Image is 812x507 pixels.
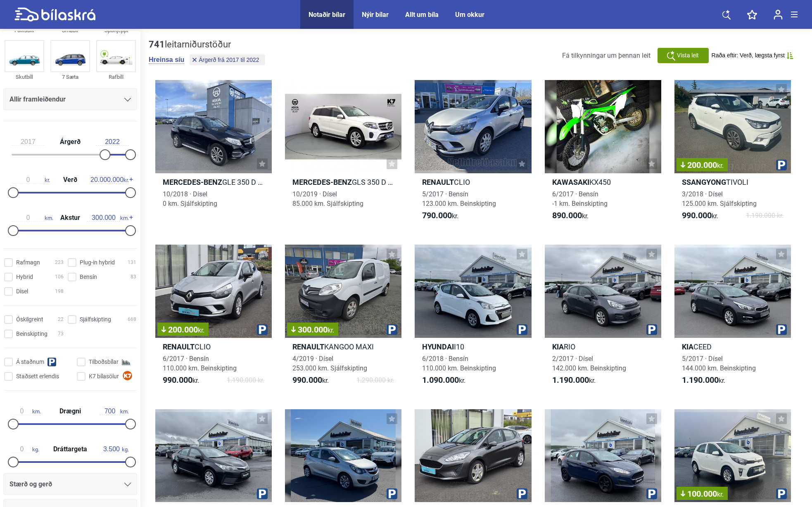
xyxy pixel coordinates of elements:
[12,408,41,415] span: km.
[149,39,165,50] b: 741
[131,273,136,281] span: 83
[96,72,136,82] div: Rafbíll
[682,375,725,385] span: kr.
[712,52,785,59] span: Raða eftir: Verð, lægsta fyrst
[257,488,268,499] img: parking.png
[80,258,115,267] span: Plug-in hybrid
[776,488,787,499] img: parking.png
[58,315,64,324] span: 22
[61,177,79,183] span: Verð
[16,358,44,366] span: Á staðnum
[422,342,454,351] b: Hyundai
[422,210,452,220] b: 790.000
[309,11,345,19] a: Notaðir bílar
[682,190,757,208] span: 3/2018 · Dísel 125.000 km. Sjálfskipting
[198,326,204,334] span: kr.
[646,488,657,499] img: parking.png
[58,215,82,221] span: Akstur
[552,211,589,221] span: kr.
[149,39,267,50] div: leitarniðurstöður
[405,11,439,19] a: Allt um bíla
[682,355,756,372] span: 5/2017 · Dísel 144.000 km. Beinskipting
[12,446,39,453] span: kg.
[55,258,64,267] span: 223
[712,52,793,59] button: Raða eftir: Verð, lægsta fyrst
[163,178,222,186] b: Mercedes-Benz
[161,325,204,334] span: 200.000
[776,324,787,335] img: parking.png
[717,490,724,498] span: kr.
[51,446,89,453] span: Dráttargeta
[455,11,484,19] a: Um okkur
[562,52,651,59] span: Fá tilkynningar um þennan leit
[101,446,129,453] span: kg.
[422,190,496,208] span: 5/2017 · Bensín 123.000 km. Beinskipting
[682,178,726,186] b: Ssangyong
[545,245,661,393] a: KiaRIO2/2017 · Dísel142.000 km. Beinskipting1.190.000kr.
[58,139,83,145] span: Árgerð
[292,190,363,208] span: 10/2019 · Dísel 85.000 km. Sjálfskipting
[422,375,459,385] b: 1.090.000
[674,177,791,187] h2: TIVOLI
[199,57,259,63] span: Árgerð frá 2017 til 2022
[89,372,119,381] span: K7 bílasölur
[16,258,40,267] span: Rafmagn
[422,178,454,186] b: Renault
[552,190,608,208] span: 6/2017 · Bensín -1 km. Beinskipting
[682,210,712,220] b: 990.000
[80,273,97,281] span: Bensín
[285,342,401,351] h2: KANGOO MAXI
[517,324,527,335] img: parking.png
[674,80,791,228] a: 200.000kr.SsangyongTIVOLI3/2018 · Dísel125.000 km. Sjálfskipting990.000kr.1.190.000 kr.
[682,375,719,385] b: 1.190.000
[291,325,334,334] span: 300.000
[552,178,589,186] b: Kawasaki
[16,372,59,381] span: Staðsett erlendis
[422,211,458,221] span: kr.
[163,355,237,372] span: 6/2017 · Bensín 110.000 km. Beinskipting
[422,375,465,385] span: kr.
[292,342,324,351] b: Renault
[517,488,527,499] img: parking.png
[285,80,401,228] a: Mercedes-BenzGLS 350 D 4MATIC10/2019 · Dísel85.000 km. Sjálfskipting
[155,177,272,187] h2: GLE 350 D 4MATIC
[55,273,64,281] span: 106
[422,355,496,372] span: 6/2018 · Bensín 110.000 km. Beinskipting
[674,342,791,351] h2: CEED
[155,80,272,228] a: Mercedes-BenzGLE 350 D 4MATIC10/2018 · Dísel0 km. Sjálfskipting
[5,72,44,82] div: Skutbíll
[155,245,272,393] a: 200.000kr.RenaultCLIO6/2017 · Bensín110.000 km. Beinskipting990.000kr.1.190.000 kr.
[90,176,129,184] span: kr.
[190,54,265,65] button: Árgerð frá 2017 til 2022
[155,342,272,351] h2: CLIO
[9,479,52,490] span: Stærð og gerð
[774,9,783,20] img: user-login.svg
[16,315,43,324] span: Óskilgreint
[55,287,64,296] span: 198
[387,488,397,499] img: parking.png
[257,324,268,335] img: parking.png
[16,330,47,338] span: Beinskipting
[545,177,661,187] h2: KX450
[80,315,111,324] span: Sjálfskipting
[227,375,264,385] span: 1.190.000 kr.
[646,324,657,335] img: parking.png
[149,56,184,64] button: Hreinsa síu
[682,342,693,351] b: Kia
[362,11,389,19] div: Nýir bílar
[100,408,129,415] span: km.
[681,490,724,498] span: 100.000
[87,214,129,222] span: km.
[128,315,136,324] span: 668
[9,94,66,105] span: Allir framleiðendur
[328,326,334,334] span: kr.
[50,72,90,82] div: 7 Sæta
[163,375,192,385] b: 990.000
[128,258,136,267] span: 131
[776,160,787,170] img: parking.png
[677,51,699,60] span: Vista leit
[674,245,791,393] a: KiaCEED5/2017 · Dísel144.000 km. Beinskipting1.190.000kr.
